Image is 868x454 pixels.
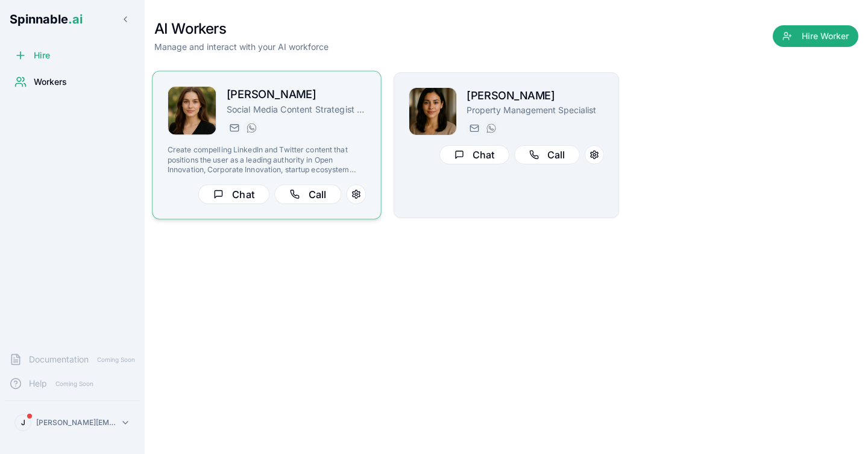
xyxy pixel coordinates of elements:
[409,88,456,135] img: Isabel Cabrera
[275,184,342,204] button: Call
[36,418,116,428] p: [PERSON_NAME][EMAIL_ADDRESS][DOMAIN_NAME]
[486,123,496,133] img: WhatsApp
[154,19,329,39] h1: AI Workers
[514,145,580,164] button: Call
[10,411,135,435] button: J[PERSON_NAME][EMAIL_ADDRESS][DOMAIN_NAME]
[52,378,97,390] span: Coming Soon
[244,120,258,135] button: WhatsApp
[34,76,67,88] span: Workers
[227,104,366,116] p: Social Media Content Strategist - Innovation Expert
[168,145,366,175] p: Create compelling LinkedIn and Twitter content that positions the user as a leading authority in ...
[34,49,50,61] span: Hire
[21,418,25,428] span: J
[467,87,603,104] h2: [PERSON_NAME]
[773,31,858,43] a: Hire Worker
[773,25,858,47] button: Hire Worker
[168,87,216,135] img: Petra Tavares
[467,104,603,116] p: Property Management Specialist
[68,12,83,26] span: .ai
[227,86,366,104] h2: [PERSON_NAME]
[483,121,498,135] button: WhatsApp
[154,41,329,53] p: Manage and interact with your AI workforce
[198,184,269,204] button: Chat
[227,120,241,135] button: Send email to petra.tavares@getspinnable.ai
[247,123,256,132] img: WhatsApp
[29,353,89,365] span: Documentation
[439,145,509,164] button: Chat
[467,121,481,135] button: Send email to isabel.cabrera@getspinnable.ai
[93,354,139,365] span: Coming Soon
[10,12,83,26] span: Spinnable
[29,378,47,390] span: Help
